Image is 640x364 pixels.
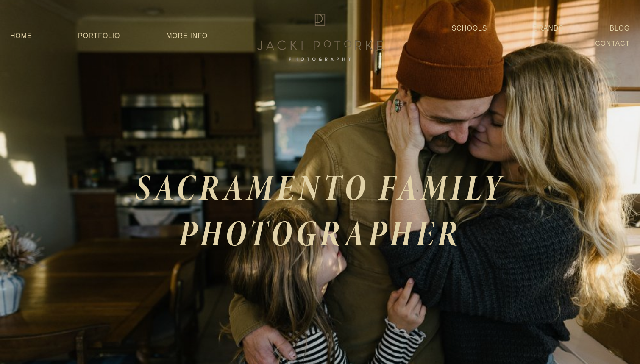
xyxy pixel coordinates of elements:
[10,28,32,44] a: Home
[609,21,630,36] a: Blog
[533,21,563,36] a: Brands
[135,163,514,258] em: SACRAMENTO FAMILY PHOTOGRAPHER
[252,9,388,63] img: Jacki Potorke Sacramento Family Photographer
[78,32,120,39] a: Portfolio
[166,28,208,44] a: More Info
[595,36,630,51] a: Contact
[451,21,487,36] a: Schools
